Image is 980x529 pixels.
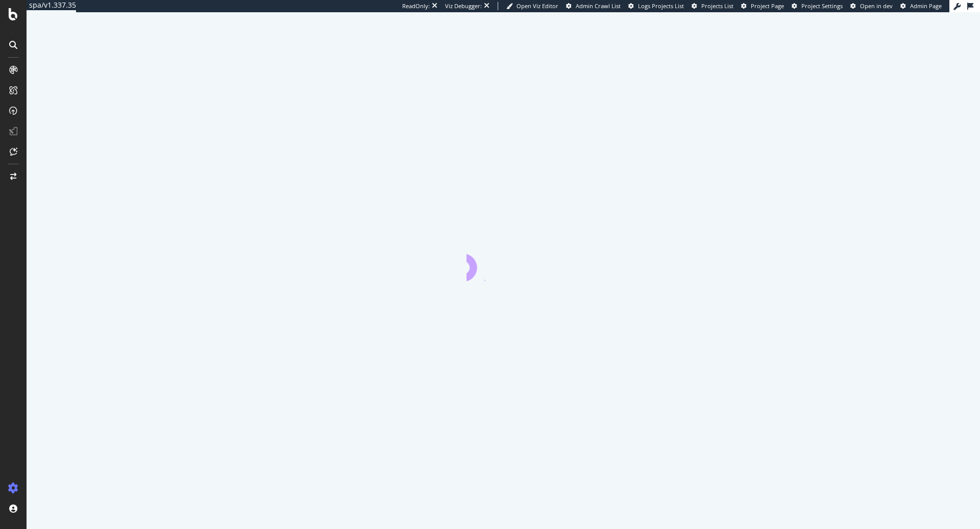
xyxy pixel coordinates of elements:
[506,2,558,10] a: Open Viz Editor
[402,2,430,10] div: ReadOnly:
[792,2,843,10] a: Project Settings
[692,2,733,10] a: Projects List
[467,244,540,281] div: animation
[576,2,621,10] span: Admin Crawl List
[860,2,893,10] span: Open in dev
[751,2,784,10] span: Project Page
[701,2,733,10] span: Projects List
[910,2,942,10] span: Admin Page
[638,2,684,10] span: Logs Projects List
[566,2,621,10] a: Admin Crawl List
[445,2,482,10] div: Viz Debugger:
[741,2,784,10] a: Project Page
[850,2,893,10] a: Open in dev
[628,2,684,10] a: Logs Projects List
[900,2,942,10] a: Admin Page
[801,2,843,10] span: Project Settings
[517,2,558,10] span: Open Viz Editor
